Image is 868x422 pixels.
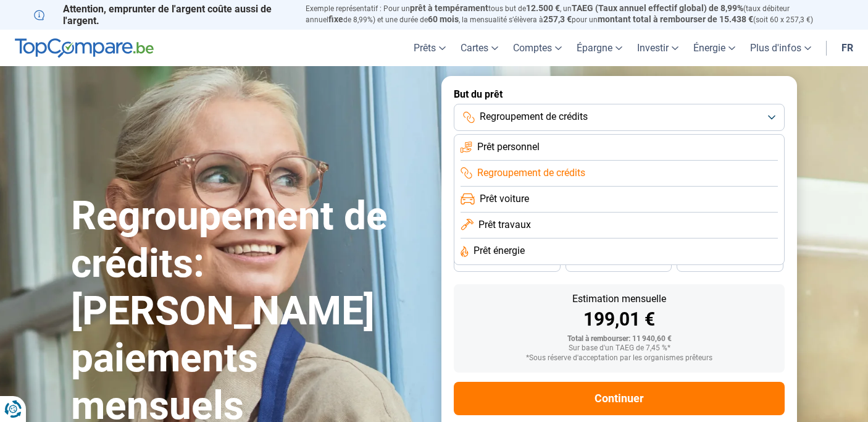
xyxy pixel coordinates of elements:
div: Sur base d'un TAEG de 7,45 %* [464,344,775,353]
a: Investir [630,30,686,66]
span: prêt à tempérament [410,3,488,13]
button: Continuer [454,382,785,415]
span: 36 mois [493,259,520,266]
a: Cartes [453,30,506,66]
div: Estimation mensuelle [464,294,775,304]
a: Énergie [686,30,743,66]
span: 30 mois [605,259,632,266]
p: Exemple représentatif : Pour un tous but de , un (taux débiteur annuel de 8,99%) et une durée de ... [306,3,834,25]
span: Prêt voiture [480,192,529,206]
a: fr [834,30,861,66]
span: montant total à rembourser de 15.438 € [598,14,753,24]
span: Prêt travaux [478,218,531,232]
span: 12.500 € [526,3,560,13]
span: 257,3 € [543,14,572,24]
div: 199,01 € [464,310,775,329]
span: Prêt personnel [477,140,540,154]
span: Regroupement de crédits [477,166,585,180]
button: Regroupement de crédits [454,104,785,131]
p: Attention, emprunter de l'argent coûte aussi de l'argent. [34,3,291,27]
span: fixe [328,14,343,24]
img: TopCompare [15,38,154,58]
span: Regroupement de crédits [480,110,588,124]
a: Plus d'infos [743,30,819,66]
a: Comptes [506,30,569,66]
span: Prêt énergie [474,244,525,258]
a: Prêts [406,30,453,66]
label: But du prêt [454,88,785,100]
div: *Sous réserve d'acceptation par les organismes prêteurs [464,354,775,363]
a: Épargne [569,30,630,66]
span: 60 mois [428,14,459,24]
span: 24 mois [717,259,744,266]
span: TAEG (Taux annuel effectif global) de 8,99% [572,3,743,13]
div: Total à rembourser: 11 940,60 € [464,335,775,344]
